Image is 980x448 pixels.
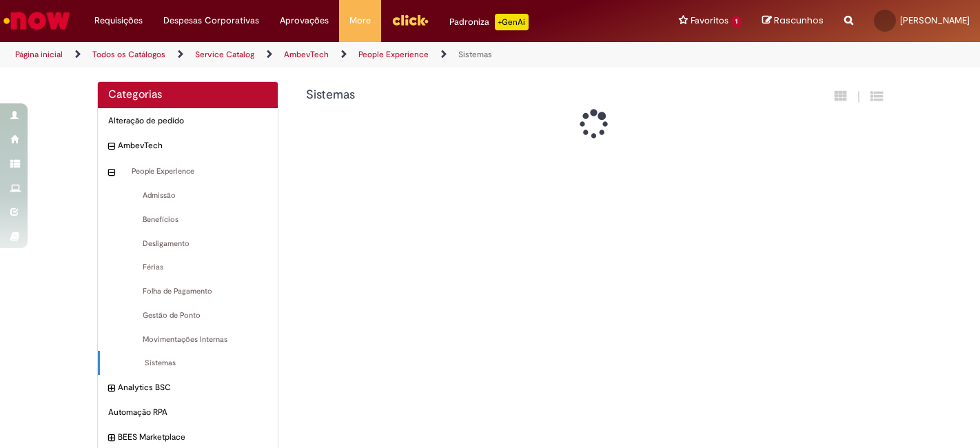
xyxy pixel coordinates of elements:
[118,140,267,152] span: AmbevTech
[98,159,278,184] div: recolher categoria People Experience People Experience
[495,14,529,30] p: +GenAi
[110,358,267,369] span: Sistemas
[98,232,278,256] div: Desligamento
[108,334,267,345] span: Movimentações Internas
[118,382,267,394] span: Analytics BSC
[284,49,329,60] a: AmbevTech
[98,327,278,352] div: Movimentações Internas
[163,14,259,28] span: Despesas Corporativas
[108,382,114,396] i: expandir categoria Analytics BSC
[391,10,429,30] img: click_logo_yellow_360x200.png
[108,166,114,180] i: recolher categoria People Experience
[108,190,267,201] span: Admissão
[870,90,883,103] i: Exibição de grade
[108,286,267,297] span: Folha de Pagamento
[280,14,329,28] span: Aprovações
[449,14,529,30] div: Padroniza
[98,183,278,376] ul: People Experience subcategorias
[108,115,267,127] span: Alteração de pedido
[108,310,267,321] span: Gestão de Ponto
[762,14,824,28] a: Rascunhos
[98,183,278,208] div: Admissão
[108,407,267,418] span: Automação RPA
[108,431,114,445] i: expandir categoria BEES Marketplace
[98,351,278,376] div: Sistemas
[108,214,267,225] span: Benefícios
[349,14,371,28] span: More
[98,255,278,280] div: Férias
[306,88,734,102] h1: {"description":null,"title":"Sistemas"} Categoria
[358,49,429,60] a: People Experience
[98,375,278,400] div: expandir categoria Analytics BSC Analytics BSC
[108,89,267,101] h2: Categorias
[98,400,278,425] div: Automação RPA
[835,90,847,103] i: Exibição em cartão
[118,166,267,177] span: People Experience
[98,159,278,376] ul: AmbevTech subcategorias
[900,14,970,26] span: [PERSON_NAME]
[774,14,824,27] span: Rascunhos
[15,49,63,60] a: Página inicial
[98,207,278,232] div: Benefícios
[98,303,278,328] div: Gestão de Ponto
[98,133,278,159] div: recolher categoria AmbevTech AmbevTech
[691,14,728,28] span: Favoritos
[108,140,114,154] i: recolher categoria AmbevTech
[1,7,72,34] img: ServiceNow
[118,431,267,443] span: BEES Marketplace
[10,42,643,68] ul: Trilhas de página
[731,16,742,28] span: 1
[94,14,143,28] span: Requisições
[108,262,267,273] span: Férias
[98,108,278,134] div: Alteração de pedido
[195,49,254,60] a: Service Catalog
[98,279,278,304] div: Folha de Pagamento
[108,238,267,250] span: Desligamento
[857,89,860,105] span: |
[458,49,492,60] a: Sistemas
[92,49,165,60] a: Todos os Catálogos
